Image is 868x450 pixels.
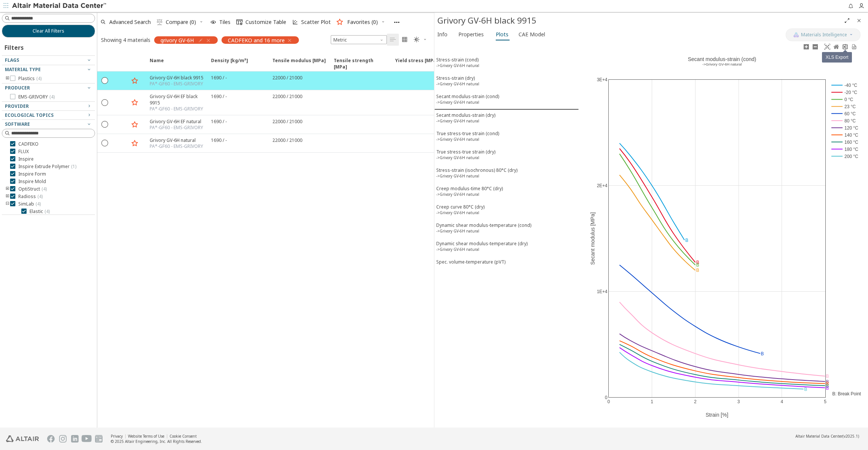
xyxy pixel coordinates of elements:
[436,118,479,124] sup: ->Grivory GV-6H natural
[436,81,479,86] sup: ->Grivory GV-6H natural
[109,19,151,25] span: Advanced Search
[2,111,95,120] button: Ecological Topics
[161,37,194,43] span: grivory GV-6H
[436,173,479,179] sup: ->Grivory GV-6H natural
[111,439,202,444] div: © 2025 Altair Engineering, Inc. All Rights Reserved.
[36,75,42,82] span: ( 4 )
[331,35,387,44] span: Metric
[18,76,42,82] span: Plastics
[169,434,197,439] a: Cookie Consent
[150,118,203,125] div: Grivory GV-6H EF natural
[112,57,129,71] span: Expand
[211,137,227,143] div: 1690 / -
[18,164,76,170] span: Inspire Extrude Polymer
[71,163,76,170] span: ( 1 )
[436,240,528,254] div: Dynamic shear modulus-temperature (dry)
[18,141,39,147] span: CADFEKO
[436,57,479,70] div: Stress-strain (cond)
[150,125,203,131] div: PA*-GF60 - EMS-GRIVORY
[795,434,843,439] span: Altair Material Data Center
[207,57,268,71] span: Density [kg/m³]
[111,434,123,439] a: Privacy
[129,119,141,131] button: Favorite
[2,25,95,37] button: Clear All Filters
[150,75,204,81] div: Grivory GV-6H black 9915
[18,179,46,185] span: Inspire Mold
[5,194,10,200] i: toogle group
[272,75,302,81] div: 22000 / 21000
[211,57,248,71] span: Density [kg/m³]
[387,34,399,46] button: Table View
[436,259,505,265] div: Spec. volume-temperature (pVT)
[33,28,64,34] span: Clear All Filters
[272,118,302,125] div: 22000 / 21000
[272,57,326,71] span: Tensile modulus [MPa]
[436,155,479,160] sup: ->Grivory GV-6H natural
[45,208,50,215] span: ( 4 )
[150,93,207,106] div: Grivory GV-6H EF black 9915
[793,32,799,38] img: AI Copilot
[211,118,227,125] div: 1690 / -
[166,19,196,25] span: Compare (0)
[150,143,203,149] div: PA*-GF60 - EMS-GRIVORY
[5,85,30,91] span: Producer
[2,56,95,65] button: Flags
[211,75,227,81] div: 1690 / -
[18,156,34,162] span: Inspire
[5,57,19,63] span: Flags
[150,137,203,143] div: Grivory GV-6H natural
[436,210,479,215] sup: ->Grivory GV-6H natural
[272,137,302,143] div: 22000 / 21000
[434,110,579,128] button: Secant modulus-strain (dry)->Grivory GV-6H natural
[436,167,517,181] div: Stress-strain (isochronous) 80°C (dry)
[399,34,411,46] button: Tile View
[434,128,579,146] button: True stress-true strain (cond)->Grivory GV-6H natural
[402,37,408,43] i: 
[12,2,107,10] img: Altair Material Data Center
[18,171,46,177] span: Inspire Form
[2,120,95,129] button: Software
[436,247,479,252] sup: ->Grivory GV-6H natural
[436,75,479,89] div: Stress-strain (dry)
[5,186,10,192] i: toogle group
[30,209,50,215] span: Elastic
[18,149,29,155] span: FLUX
[434,256,579,267] button: Spec. volume-temperature (pVT)
[150,57,164,71] span: Name
[272,93,302,100] div: 22000 / 21000
[129,137,141,149] button: Favorite
[129,57,145,71] span: Favorite
[5,103,29,109] span: Provider
[436,222,531,236] div: Dynamic shear modulus-temperature (cond)
[157,19,163,25] i: 
[434,91,579,110] button: Secant modulus-strain (cond)->Grivory GV-6H natural
[434,54,579,73] button: Stress-strain (cond)->Grivory GV-6H natural
[414,37,420,43] i: 
[2,37,27,55] div: Filters
[841,15,853,27] button: Full Screen
[101,36,150,43] div: Showing 4 materials
[18,194,43,200] span: Radioss
[5,201,10,207] i: toogle group
[436,63,479,68] sup: ->Grivory GV-6H natural
[436,204,485,218] div: Creep curve 80°C (dry)
[228,37,285,43] span: CADFEKO and 16 more
[434,238,579,256] button: Dynamic shear modulus-temperature (dry)->Grivory GV-6H natural
[496,28,508,40] span: Plots
[391,57,452,71] span: Yield stress [MPa]
[436,137,479,142] sup: ->Grivory GV-6H natural
[128,434,164,439] a: Website Terms of Use
[436,112,495,126] div: Secant modulus-strain (dry)
[6,435,39,442] img: Altair Engineering
[145,57,207,71] span: Name
[434,183,579,201] button: Creep modulus-time 80°C (dry)->Grivory GV-6H natural
[434,201,579,220] button: Creep curve 80°C (dry)->Grivory GV-6H natural
[36,201,41,207] span: ( 4 )
[2,102,95,111] button: Provider
[436,100,479,105] sup: ->Grivory GV-6H natural
[437,28,447,40] span: Info
[5,112,54,118] span: Ecological Topics
[434,220,579,238] button: Dynamic shear modulus-temperature (cond)->Grivory GV-6H natural
[437,15,841,27] div: Grivory GV-6H black 9915
[436,149,495,162] div: True stress-true strain (dry)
